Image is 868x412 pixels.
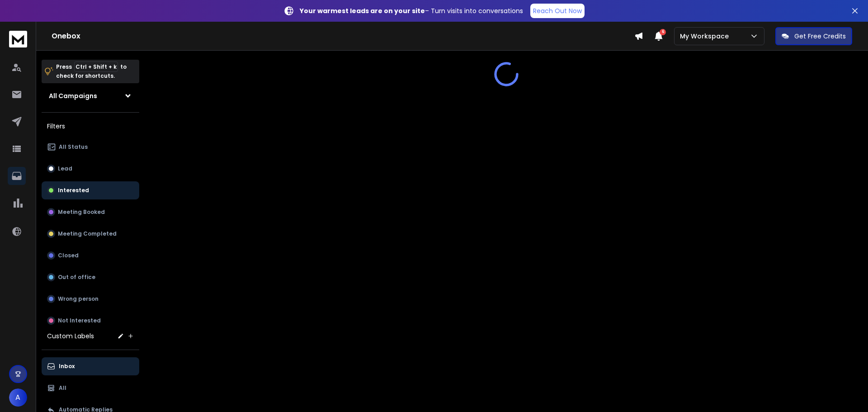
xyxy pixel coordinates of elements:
[58,317,101,324] p: Not Interested
[533,6,582,15] p: Reach Out Now
[42,268,139,286] button: Out of office
[47,331,94,341] h3: Custom Labels
[9,388,27,407] button: A
[58,230,117,237] p: Meeting Completed
[58,208,105,216] p: Meeting Booked
[42,357,139,375] button: Inbox
[42,87,139,105] button: All Campaigns
[300,6,523,15] p: – Turn visits into conversations
[680,32,732,41] p: My Workspace
[56,62,127,81] p: Press to check for shortcuts.
[52,31,634,42] h1: Onebox
[58,295,99,303] p: Wrong person
[42,181,139,199] button: Interested
[42,203,139,221] button: Meeting Booked
[74,62,118,72] span: Ctrl + Shift + k
[42,225,139,243] button: Meeting Completed
[58,274,95,281] p: Out of office
[59,384,66,392] p: All
[530,4,585,18] a: Reach Out Now
[9,31,27,47] img: logo
[58,187,89,194] p: Interested
[42,290,139,308] button: Wrong person
[58,165,72,172] p: Lead
[58,252,79,259] p: Closed
[59,363,75,370] p: Inbox
[42,138,139,156] button: All Status
[49,91,97,100] h1: All Campaigns
[42,312,139,330] button: Not Interested
[42,160,139,178] button: Lead
[59,143,88,151] p: All Status
[300,6,425,15] strong: Your warmest leads are on your site
[660,29,666,35] span: 6
[42,379,139,397] button: All
[775,27,852,45] button: Get Free Credits
[42,246,139,265] button: Closed
[794,32,846,41] p: Get Free Credits
[42,120,139,133] h3: Filters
